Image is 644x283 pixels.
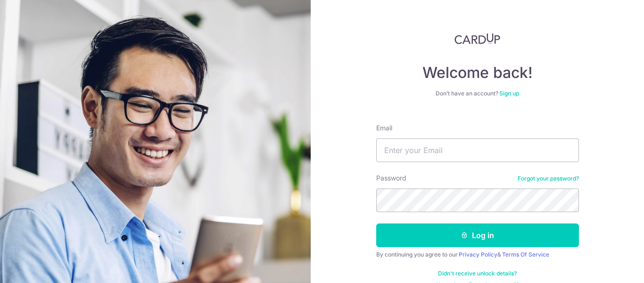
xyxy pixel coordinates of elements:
[376,138,579,162] input: Enter your Email
[438,270,517,277] a: Didn't receive unlock details?
[376,223,579,247] button: Log in
[459,251,497,258] a: Privacy Policy
[376,90,579,97] div: Don’t have an account?
[502,251,549,258] a: Terms Of Service
[376,123,392,133] label: Email
[376,251,579,258] div: By continuing you agree to our &
[376,63,579,82] h4: Welcome back!
[454,33,501,44] img: CardUp Logo
[376,173,406,183] label: Password
[499,90,519,97] a: Sign up
[518,175,579,182] a: Forgot your password?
